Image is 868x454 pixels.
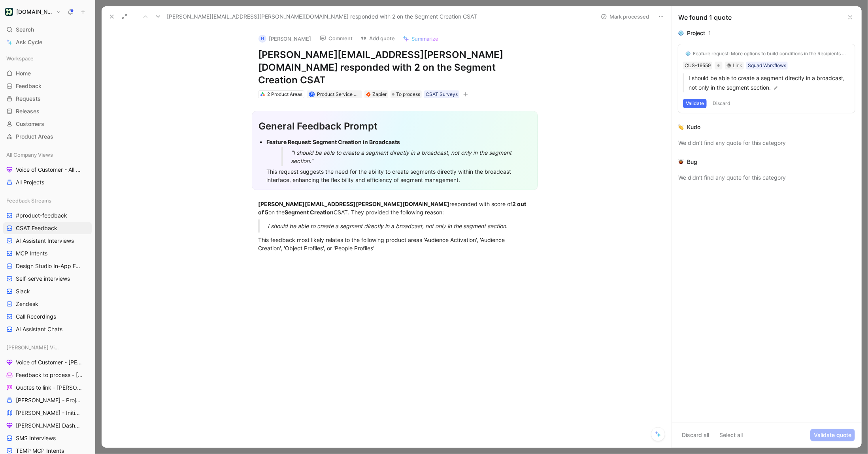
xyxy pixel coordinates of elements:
button: 💠Feature request: More options to build conditions in the Recipients section of a broadcast [683,49,850,58]
span: Design Studio In-App Feedback [16,262,82,270]
button: Summarize [399,33,442,44]
img: 💠 [686,51,691,56]
a: Voice of Customer - All Areas [3,164,92,176]
a: Ask Cycle [3,36,92,48]
div: Feedback Streams [3,195,92,206]
button: Customer.io[DOMAIN_NAME] [3,6,63,17]
span: Voice of Customer - [PERSON_NAME] [16,358,83,366]
div: P [309,92,314,96]
strong: 2 out of 5 [258,201,527,216]
a: [PERSON_NAME] - Initiatives [3,407,92,419]
div: 1 [708,28,711,38]
span: #product-feedback [16,212,67,219]
span: [PERSON_NAME] Views [6,343,60,351]
div: All Company Views [3,149,92,161]
div: CSAT Surveys [426,90,458,98]
span: Home [16,69,31,77]
img: 💠 [678,30,684,36]
div: [PERSON_NAME] Views [3,341,92,353]
span: All Projects [16,178,44,186]
a: Product Areas [3,131,92,143]
div: To process [391,90,422,98]
span: AI Assistant Chats [16,325,62,333]
span: Search [16,25,34,34]
div: All Company ViewsVoice of Customer - All AreasAll Projects [3,149,92,188]
span: SMS Interviews [16,434,56,442]
div: This feedback most likely relates to the following product areas 'Audience Activation', 'Audience... [258,236,532,252]
a: SMS Interviews [3,432,92,444]
p: I should be able to create a segment directly in a broadcast, not only in the segment section. [689,73,850,92]
div: We didn’t find any quote for this category [678,173,855,182]
div: 2 Product Areas [267,90,302,98]
span: All Company Views [6,151,53,159]
div: General Feedback Prompt [259,119,531,133]
span: Customers [16,120,44,128]
span: [PERSON_NAME] - Projects [16,396,81,404]
img: 🐞 [678,159,684,165]
a: All Projects [3,176,92,188]
button: Add quote [357,33,398,44]
a: Self-serve interviews [3,273,92,285]
button: Discard all [678,429,713,441]
div: Project [687,28,705,38]
a: Feedback [3,80,92,92]
span: AI Assistant Interviews [16,237,74,245]
img: 👏 [678,124,684,130]
a: Home [3,68,92,79]
span: Feedback [16,82,42,90]
span: CSAT Feedback [16,224,57,232]
span: Quotes to link - [PERSON_NAME] [16,384,82,392]
a: Releases [3,105,92,117]
a: Slack [3,285,92,297]
strong: Segment Creation [285,209,334,216]
button: Select all [716,429,746,441]
span: Summarize [411,35,438,42]
a: Voice of Customer - [PERSON_NAME] [3,356,92,368]
a: Call Recordings [3,311,92,323]
span: Workspace [6,54,34,62]
a: #product-feedback [3,210,92,221]
a: Customers [3,118,92,130]
a: Zendesk [3,298,92,310]
div: responded with score of on the CSAT. They provided the following reason: [258,200,532,216]
button: H[PERSON_NAME] [255,33,315,45]
span: Product Service Account [317,91,372,97]
span: Releases [16,107,40,115]
span: Voice of Customer - All Areas [16,166,81,174]
div: Feature request: More options to build conditions in the Recipients section of a broadcast [693,51,847,57]
span: MCP Intents [16,250,47,257]
div: Workspace [3,53,92,64]
a: AI Assistant Chats [3,323,92,335]
img: pen.svg [773,85,779,91]
div: I should be able to create a segment directly in a broadcast, not only in the segment section. [268,222,541,230]
span: Call Recordings [16,313,56,321]
div: Kudo [687,122,700,132]
button: Mark processed [597,11,653,22]
img: Customer.io [5,8,13,16]
a: [PERSON_NAME] - Projects [3,394,92,406]
div: "I should be able to create a segment directly in a broadcast, not only in the segment section." [291,148,526,165]
a: AI Assistant Interviews [3,235,92,247]
strong: Feature Request: Segment Creation in Broadcasts [266,139,400,145]
span: [PERSON_NAME][EMAIL_ADDRESS][PERSON_NAME][DOMAIN_NAME] responded with 2 on the Segment Creation CSAT [167,12,477,21]
div: Zapier [372,90,387,98]
button: Validate [683,99,707,108]
span: Slack [16,287,30,295]
h1: [PERSON_NAME][EMAIL_ADDRESS][PERSON_NAME][DOMAIN_NAME] responded with 2 on the Segment Creation CSAT [258,49,532,86]
a: CSAT Feedback [3,222,92,234]
div: H [259,35,266,43]
span: Requests [16,95,41,103]
div: Feedback Streams#product-feedbackCSAT FeedbackAI Assistant InterviewsMCP IntentsDesign Studio In-... [3,195,92,335]
div: This request suggests the need for the ability to create segments directly within the broadcast i... [266,167,531,184]
button: Discard [710,99,733,108]
a: Design Studio In-App Feedback [3,260,92,272]
span: Feedback Streams [6,197,51,204]
span: Ask Cycle [16,38,42,47]
span: [PERSON_NAME] Dashboard [16,422,81,430]
div: Bug [687,157,697,167]
a: Feedback to process - [PERSON_NAME] [3,369,92,381]
span: Feedback to process - [PERSON_NAME] [16,371,83,379]
a: Quotes to link - [PERSON_NAME] [3,382,92,394]
div: We didn’t find any quote for this category [678,138,855,148]
span: To process [396,90,420,98]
